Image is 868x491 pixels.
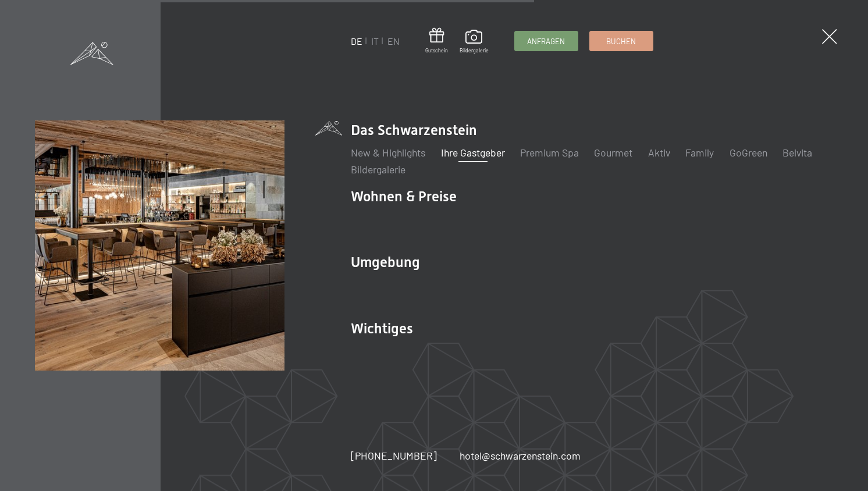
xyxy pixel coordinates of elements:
[387,35,400,47] a: EN
[730,146,767,159] a: GoGreen
[441,146,505,159] a: Ihre Gastgeber
[520,146,579,159] a: Premium Spa
[425,28,448,54] a: Gutschein
[351,163,405,176] a: Bildergalerie
[648,146,670,159] a: Aktiv
[527,36,565,47] span: Anfragen
[606,36,636,47] span: Buchen
[685,146,714,159] a: Family
[594,146,632,159] a: Gourmet
[351,146,425,159] a: New & Highlights
[351,449,437,463] a: [PHONE_NUMBER]
[460,449,581,463] a: hotel@schwarzenstein.com
[782,146,812,159] a: Belvita
[351,35,362,47] a: DE
[460,30,489,54] a: Bildergalerie
[460,47,489,54] span: Bildergalerie
[371,35,379,47] a: IT
[590,31,653,51] a: Buchen
[515,31,578,51] a: Anfragen
[351,449,437,462] span: [PHONE_NUMBER]
[425,47,448,54] span: Gutschein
